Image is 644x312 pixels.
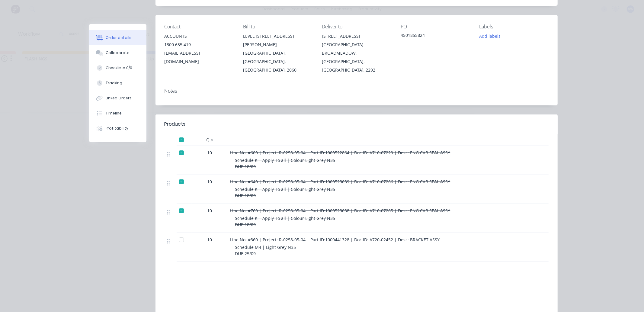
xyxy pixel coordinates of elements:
div: Qty [192,134,228,146]
span: Schedule K | Apply To all | Colour Light Grey N35 DUE 18/09 [235,186,335,198]
div: Deliver to [322,24,391,30]
div: [EMAIL_ADDRESS][DOMAIN_NAME] [165,49,234,66]
div: [STREET_ADDRESS][GEOGRAPHIC_DATA] [322,32,391,49]
div: Checklists 0/0 [106,65,132,71]
div: [GEOGRAPHIC_DATA], [GEOGRAPHIC_DATA], [GEOGRAPHIC_DATA], 2060 [243,49,312,74]
div: BROADMEADOW, [GEOGRAPHIC_DATA], [GEOGRAPHIC_DATA], 2292 [322,49,391,74]
div: Notes [165,88,549,94]
div: Contact [165,24,234,30]
div: PO [401,24,470,30]
button: Collaborate [89,45,146,60]
div: Timeline [106,111,122,116]
button: Linked Orders [89,91,146,106]
span: Line No: #600 | Project: R-0258-05-04 | Part ID:1000522864 | Doc ID: A710-07229 | Desc: ENG CAB S... [230,150,450,156]
div: LEVEL [STREET_ADDRESS][PERSON_NAME][GEOGRAPHIC_DATA], [GEOGRAPHIC_DATA], [GEOGRAPHIC_DATA], 2060 [243,32,312,74]
div: Collaborate [106,50,130,56]
span: Schedule M4 | Light Grey N35 DUE 25/09 [235,244,296,256]
span: 10 [207,207,212,214]
div: Products [165,121,186,128]
span: Line No: #360 | Project: R-0258-05-04 | Part ID:1000441328 | Doc ID: A720-02452 | Desc: BRACKET ASSY [230,237,440,243]
span: Line No: #760 | Project: R-0258-05-04 | Part ID:1000523038 | Doc ID: A710-07265 | Desc: ENG CAB S... [230,208,450,214]
span: Line No: #640 | Project: R-0258-05-04 | Part ID:1000523039 | Doc ID: A710-07266 | Desc: ENG CAB S... [230,179,450,185]
button: Checklists 0/0 [89,60,146,76]
div: ACCOUNTS [165,32,234,40]
div: ACCOUNTS1300 655 419[EMAIL_ADDRESS][DOMAIN_NAME] [165,32,234,66]
div: 1300 655 419 [165,40,234,49]
span: Schedule K | Apply To all | Colour Light Grey N35 DUE 18/09 [235,215,335,227]
button: Profitability [89,121,146,136]
span: Schedule K | Apply To all | Colour Light Grey N35 DUE 18/09 [235,157,335,169]
button: Order details [89,30,146,45]
div: Profitability [106,126,128,131]
span: 10 [207,179,212,185]
div: 4501855824 [401,32,470,40]
div: Bill to [243,24,312,30]
div: Linked Orders [106,95,132,101]
span: 10 [207,150,212,156]
div: [STREET_ADDRESS][GEOGRAPHIC_DATA]BROADMEADOW, [GEOGRAPHIC_DATA], [GEOGRAPHIC_DATA], 2292 [322,32,391,74]
div: Labels [479,24,549,30]
div: LEVEL [STREET_ADDRESS][PERSON_NAME] [243,32,312,49]
button: Timeline [89,106,146,121]
div: Tracking [106,80,122,86]
button: Add labels [476,32,504,40]
span: 10 [207,236,212,243]
div: Order details [106,35,131,40]
button: Tracking [89,76,146,91]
